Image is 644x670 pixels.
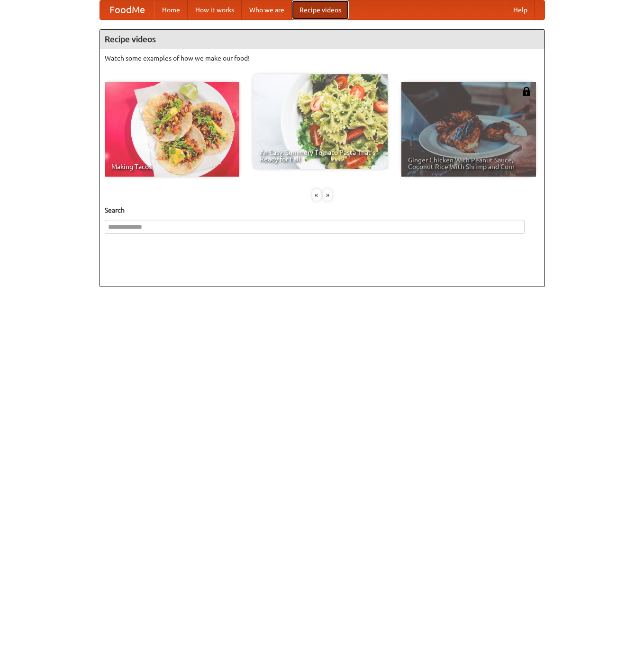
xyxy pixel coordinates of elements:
span: Making Tacos [111,163,233,170]
h5: Search [105,205,540,215]
h4: Recipe videos [100,30,544,49]
a: Who we are [242,0,292,19]
a: An Easy, Summery Tomato Pasta That's Ready for Fall [253,74,388,169]
a: Home [154,0,188,19]
img: 483408.png [522,87,531,96]
a: How it works [188,0,242,19]
a: Recipe videos [292,0,349,19]
div: « [312,189,321,201]
a: FoodMe [100,0,154,19]
a: Making Tacos [105,82,239,177]
p: Watch some examples of how we make our food! [105,54,540,63]
a: Help [506,0,535,19]
span: An Easy, Summery Tomato Pasta That's Ready for Fall [260,149,381,162]
div: » [323,189,332,201]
